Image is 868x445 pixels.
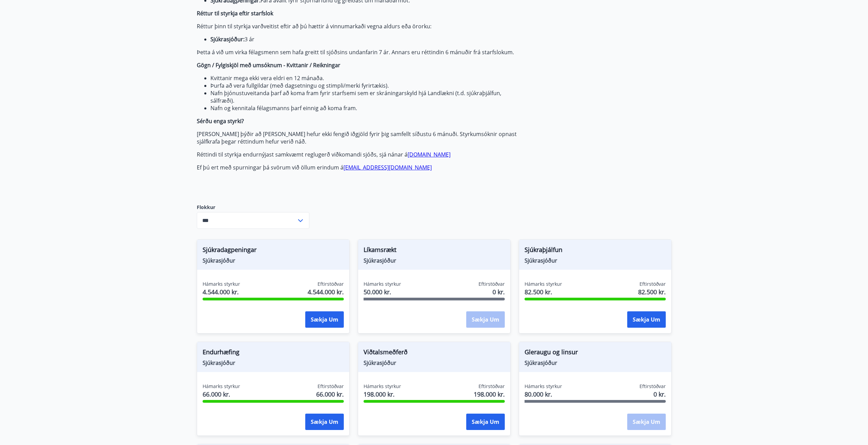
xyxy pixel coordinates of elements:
span: Hámarks styrkur [364,281,401,287]
span: 4.544.000 kr. [203,287,240,296]
span: 0 kr. [492,287,505,296]
p: Réttindi til styrkja endurnýjast samkvæmt reglugerð viðkomandi sjóðs, sjá nánar á [197,151,519,158]
strong: Réttur til styrkja eftir starfslok [197,10,273,17]
span: 198.000 kr. [364,390,401,399]
span: Hámarks styrkur [203,281,240,287]
span: 80.000 kr. [525,390,562,399]
span: 66.000 kr. [316,390,344,399]
li: Þurfa að vera fullgildar (með dagsetningu og stimpli/merki fyrirtækis). [210,82,519,89]
span: 82.500 kr. [525,287,562,296]
strong: Sérðu enga styrki? [197,117,244,125]
span: Sjúkrasjóður [364,359,505,367]
span: Sjúkrasjóður [203,359,344,367]
li: 3 ár [210,35,519,43]
span: Gleraugu og linsur [525,347,666,359]
a: [EMAIL_ADDRESS][DOMAIN_NAME] [343,164,432,171]
strong: Gögn / Fylgiskjöl með umsóknum - Kvittanir / Reikningar [197,61,340,69]
span: Sjúkradagpeningar [203,245,344,257]
span: Sjúkrasjóður [364,257,505,264]
span: Sjúkrasjóður [525,257,666,264]
span: 4.544.000 kr. [308,287,344,296]
button: Sækja um [305,311,344,328]
span: 50.000 kr. [364,287,401,296]
span: Eftirstöðvar [639,281,666,287]
label: Flokkur [197,204,309,211]
p: Ef þú ert með spurningar þá svörum við öllum erindum á [197,164,519,171]
a: [DOMAIN_NAME] [408,151,451,158]
span: Hámarks styrkur [364,383,401,390]
span: Endurhæfing [203,347,344,359]
li: Nafn þjónustuveitanda þarf að koma fram fyrir starfsemi sem er skráningarskyld hjá Landlækni (t.d... [210,89,519,104]
span: Eftirstöðvar [318,281,344,287]
span: Hámarks styrkur [203,383,240,390]
span: 82.500 kr. [638,287,666,296]
span: 198.000 kr. [474,390,505,399]
span: Sjúkrasjóður [525,359,666,367]
span: 0 kr. [653,390,666,399]
span: Hámarks styrkur [525,383,562,390]
button: Sækja um [627,311,666,328]
p: [PERSON_NAME] þýðir að [PERSON_NAME] hefur ekki fengið iðgjöld fyrir þig samfellt síðustu 6 mánuð... [197,130,519,145]
strong: Sjúkrasjóður: [210,35,245,43]
button: Sækja um [466,414,505,430]
span: Eftirstöðvar [639,383,666,390]
span: Sjúkrasjóður [203,257,344,264]
button: Sækja um [305,414,344,430]
span: Eftirstöðvar [479,281,505,287]
span: Hámarks styrkur [525,281,562,287]
p: Þetta á við um virka félagsmenn sem hafa greitt til sjóðsins undanfarin 7 ár. Annars eru réttindi... [197,48,519,56]
span: Eftirstöðvar [318,383,344,390]
li: Nafn og kennitala félagsmanns þarf einnig að koma fram. [210,104,519,112]
span: Viðtalsmeðferð [364,347,505,359]
span: Sjúkraþjálfun [525,245,666,257]
li: Kvittanir mega ekki vera eldri en 12 mánaða. [210,74,519,82]
span: Eftirstöðvar [479,383,505,390]
span: 66.000 kr. [203,390,240,399]
span: Líkamsrækt [364,245,505,257]
p: Réttur þinn til styrkja varðveitist eftir að þú hættir á vinnumarkaði vegna aldurs eða örorku: [197,23,519,30]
